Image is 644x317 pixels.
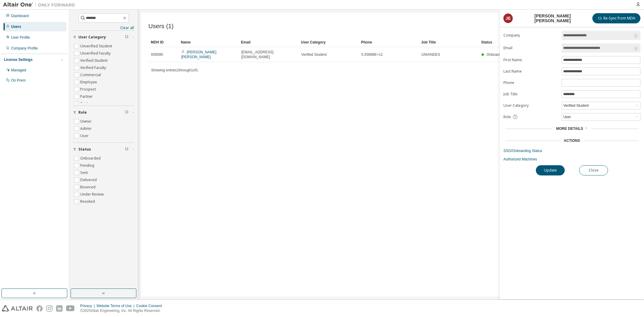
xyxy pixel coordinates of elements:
div: Job Title [421,37,476,47]
div: Name [181,37,236,47]
img: linkedin.svg [56,305,62,312]
div: Website Terms of Use [96,304,136,308]
label: Email [503,46,558,50]
label: Onboarded [80,155,102,162]
div: Managed [11,68,26,73]
span: More Details [556,127,583,131]
span: Clear filter [125,147,129,152]
label: User [80,132,90,139]
div: Users [11,24,21,29]
label: Sent [80,169,89,176]
img: instagram.svg [46,305,53,312]
div: Privacy [80,304,96,308]
span: Status [78,147,91,152]
div: Email [241,37,296,47]
div: Phone [361,37,416,47]
span: Verified Student [301,52,327,57]
div: On Prem [11,78,26,83]
button: User Category [73,31,134,44]
label: First Name [503,58,558,62]
button: Close [579,165,608,175]
label: Unverified Faculty [80,50,112,57]
label: Partner [80,93,94,100]
span: Clear filter [125,110,129,115]
div: Actions [564,138,580,143]
p: © 2025 Altair Engineering, Inc. All Rights Reserved. [80,308,166,313]
a: Clear all [73,25,134,30]
a: SSO/Onboarding Status [503,148,640,153]
span: Onboarded [487,52,505,57]
label: Verified Student [80,57,109,64]
span: Role [503,115,511,119]
img: altair_logo.svg [2,305,33,312]
div: User [562,113,640,121]
button: Status [73,143,134,156]
label: Prospect [80,86,97,93]
label: Bounced [80,184,97,191]
label: Verified Faculty [80,64,107,71]
div: Company Profile [11,46,38,51]
button: Update [536,165,565,175]
div: JE [503,13,513,23]
label: Company [503,33,558,38]
label: Revoked [80,198,96,205]
span: Showing entries 1 through 1 of 1 [151,68,198,72]
div: Status [481,37,598,47]
div: Dashboard [11,13,29,18]
label: Delivered [80,176,98,184]
span: Users (1) [148,23,174,30]
span: 659585 [151,52,163,57]
img: facebook.svg [36,305,43,312]
div: License Settings [4,57,32,62]
label: Phone [503,80,558,85]
span: UNIANDES [421,52,440,57]
label: Owner [80,118,93,125]
div: Verified Student [562,102,590,109]
button: Re-Sync from MDH [592,13,640,23]
label: Unverified Student [80,43,113,50]
span: User Category [78,35,106,40]
button: Role [73,106,134,119]
label: Employee [80,79,98,86]
a: Authorized Machines [503,157,640,162]
label: Pending [80,162,96,169]
label: Admin [80,125,93,132]
span: 5.93988E+11 [361,52,383,57]
label: Job Title [503,92,558,97]
label: Under Review [80,191,105,198]
span: Role [78,110,87,115]
div: MDH ID [151,37,176,47]
div: User Profile [11,35,30,40]
div: User Category [301,37,356,47]
label: Trial [80,100,89,107]
img: youtube.svg [66,305,75,312]
div: Cookie Consent [136,304,165,308]
div: [PERSON_NAME] [PERSON_NAME] [516,13,589,23]
label: Last Name [503,69,558,74]
div: Verified Student [562,102,640,109]
img: Altair One [3,2,78,8]
label: User Category [503,103,558,108]
span: [EMAIL_ADDRESS][DOMAIN_NAME] [241,50,296,59]
div: User [562,114,572,120]
a: [PERSON_NAME] [PERSON_NAME] [181,50,216,59]
span: Clear filter [125,35,129,40]
label: Commercial [80,71,102,79]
